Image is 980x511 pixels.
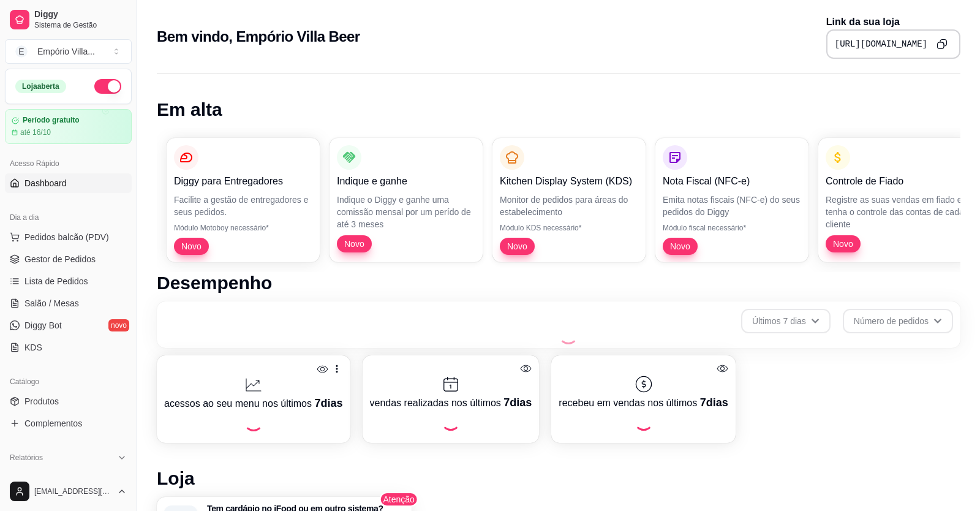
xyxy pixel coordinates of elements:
span: 7 dias [314,397,342,409]
span: [EMAIL_ADDRESS][DOMAIN_NAME] [34,486,112,496]
a: KDS [5,338,132,357]
p: vendas realizadas nos últimos [370,394,532,411]
button: Número de pedidos [843,309,953,333]
span: Novo [339,238,369,250]
button: Select a team [5,39,132,64]
p: acessos ao seu menu nos últimos [164,395,343,412]
div: Empório Villa ... [37,45,95,58]
span: E [15,45,28,58]
span: Relatórios [10,453,43,463]
p: Nota Fiscal (NFC-e) [663,174,801,189]
span: Lista de Pedidos [24,275,88,287]
h2: Bem vindo, Empório Villa Beer [157,27,360,47]
span: Novo [665,240,695,252]
div: Loading [441,411,461,431]
span: Sistema de Gestão [34,20,127,30]
p: recebeu em vendas nos últimos [559,394,728,411]
h1: Desempenho [157,272,960,294]
span: Diggy Bot [24,319,62,331]
p: Módulo fiscal necessário* [663,223,801,233]
p: Kitchen Display System (KDS) [500,174,638,189]
button: Controle de FiadoRegistre as suas vendas em fiado e tenha o controle das contas de cada clienteNovo [818,138,971,262]
button: Copy to clipboard [932,34,952,54]
a: Salão / Mesas [5,293,132,313]
div: Catálogo [5,372,132,392]
button: Indique e ganheIndique o Diggy e ganhe uma comissão mensal por um perído de até 3 mesesNovo [330,138,483,262]
p: Monitor de pedidos para áreas do estabelecimento [500,194,638,218]
p: Indique o Diggy e ganhe uma comissão mensal por um perído de até 3 meses [337,194,475,230]
a: Produtos [5,392,132,411]
div: Loja aberta [15,80,66,93]
button: Pedidos balcão (PDV) [5,227,132,247]
button: [EMAIL_ADDRESS][DOMAIN_NAME] [5,477,132,506]
div: Loading [244,412,263,431]
span: Novo [176,240,206,252]
span: Novo [502,240,532,252]
p: Indique e ganhe [337,174,475,189]
button: Nota Fiscal (NFC-e)Emita notas fiscais (NFC-e) do seus pedidos do DiggyMódulo fiscal necessário*Novo [655,138,809,262]
p: Link da sua loja [826,15,960,29]
span: 7 dias [503,396,532,409]
div: Loading [634,411,654,431]
article: até 16/10 [20,127,51,137]
span: Pedidos balcão (PDV) [24,231,109,243]
pre: [URL][DOMAIN_NAME] [835,38,927,50]
button: Diggy para EntregadoresFacilite a gestão de entregadores e seus pedidos.Módulo Motoboy necessário... [167,138,320,262]
a: Gestor de Pedidos [5,249,132,269]
a: Lista de Pedidos [5,271,132,291]
p: Registre as suas vendas em fiado e tenha o controle das contas de cada cliente [826,194,964,230]
span: Diggy [34,9,127,20]
span: Complementos [24,417,82,430]
a: Diggy Botnovo [5,316,132,335]
span: 7 dias [700,396,728,409]
p: Controle de Fiado [826,174,964,189]
span: Relatórios de vendas [24,471,105,483]
h1: Loja [157,467,960,490]
button: Alterar Status [94,79,121,94]
span: Dashboard [24,177,67,189]
p: Facilite a gestão de entregadores e seus pedidos. [174,194,312,218]
div: Acesso Rápido [5,154,132,173]
a: Dashboard [5,173,132,193]
span: KDS [24,341,42,354]
div: Loading [559,325,578,344]
p: Emita notas fiscais (NFC-e) do seus pedidos do Diggy [663,194,801,218]
p: Módulo Motoboy necessário* [174,223,312,233]
article: Período gratuito [23,116,80,125]
h1: Em alta [157,99,960,121]
span: Atenção [380,492,418,507]
a: Relatórios de vendas [5,467,132,487]
span: Novo [828,238,858,250]
button: Últimos 7 dias [741,309,831,333]
a: Período gratuitoaté 16/10 [5,109,132,144]
a: Complementos [5,414,132,433]
p: Módulo KDS necessário* [500,223,638,233]
button: Kitchen Display System (KDS)Monitor de pedidos para áreas do estabelecimentoMódulo KDS necessário... [492,138,646,262]
span: Produtos [24,395,59,407]
span: Gestor de Pedidos [24,253,96,265]
p: Diggy para Entregadores [174,174,312,189]
a: DiggySistema de Gestão [5,5,132,34]
div: Dia a dia [5,208,132,227]
span: Salão / Mesas [24,297,79,309]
